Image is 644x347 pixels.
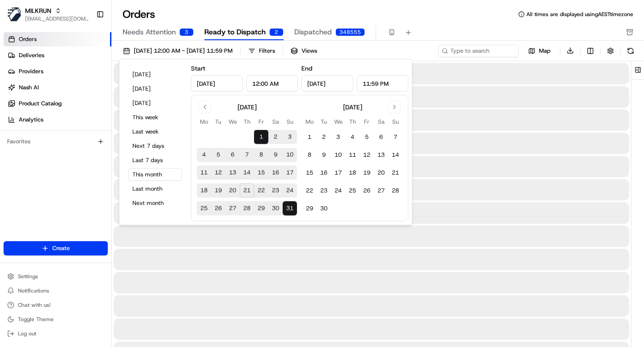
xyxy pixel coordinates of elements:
[18,139,25,146] img: 1736555255976-a54dd68f-1ca7-489b-9aae-adbdc363a1c4
[128,125,182,138] button: Last week
[302,184,317,198] button: 22
[522,46,556,56] button: Map
[211,201,225,216] button: 26
[199,101,211,113] button: Go to previous month
[240,166,254,180] button: 14
[254,166,268,180] button: 15
[283,130,297,144] button: 3
[139,114,163,125] button: See all
[18,273,38,280] span: Settings
[302,117,317,126] th: Monday
[191,75,243,92] input: Date
[388,166,402,180] button: 21
[360,166,374,180] button: 19
[128,83,182,95] button: [DATE]
[624,45,637,57] button: Refresh
[18,330,36,337] span: Log out
[317,148,331,162] button: 9
[79,163,97,170] span: [DATE]
[335,28,365,36] div: 348555
[19,100,62,108] span: Product Catalog
[225,184,240,198] button: 20
[119,45,237,57] button: [DATE] 12:00 AM - [DATE] 11:59 PM
[18,301,51,309] span: Chat with us!
[302,130,317,144] button: 1
[19,116,43,124] span: Analytics
[374,117,388,126] th: Saturday
[28,163,72,170] span: [PERSON_NAME]
[28,138,72,146] span: [PERSON_NAME]
[259,47,275,55] div: Filters
[25,6,51,15] span: MILKRUN
[19,35,37,43] span: Orders
[52,244,70,252] span: Create
[345,166,360,180] button: 18
[19,51,44,59] span: Deliveries
[317,184,331,198] button: 23
[4,4,93,25] button: MILKRUNMILKRUN[EMAIL_ADDRESS][DOMAIN_NAME]
[128,140,182,152] button: Next 7 days
[4,64,111,79] a: Providers
[4,80,111,95] a: Nash AI
[40,94,123,101] div: We're available if you need us!
[204,27,266,38] span: Ready to Dispatch
[128,154,182,167] button: Last 7 days
[9,9,27,27] img: Nash
[317,201,331,216] button: 30
[9,201,16,208] div: 📗
[9,130,23,144] img: Masood Aslam
[19,85,35,101] img: 2790269178180_0ac78f153ef27d6c0503_72.jpg
[128,183,182,195] button: Last month
[4,32,111,46] a: Orders
[128,168,182,181] button: This month
[74,163,77,170] span: •
[360,148,374,162] button: 12
[283,117,297,126] th: Sunday
[225,117,240,126] th: Wednesday
[19,67,43,75] span: Providers
[179,28,194,36] div: 3
[79,138,97,146] span: [DATE]
[197,184,211,198] button: 18
[225,201,240,216] button: 27
[128,68,182,81] button: [DATE]
[374,148,388,162] button: 13
[72,196,147,212] a: 💻API Documentation
[301,47,317,55] span: Views
[374,130,388,144] button: 6
[287,45,321,57] button: Views
[268,166,283,180] button: 16
[197,166,211,180] button: 11
[268,117,283,126] th: Saturday
[237,103,257,112] div: [DATE]
[283,166,297,180] button: 17
[283,148,297,162] button: 10
[4,113,111,127] a: Analytics
[254,201,268,216] button: 29
[302,166,317,180] button: 15
[317,130,331,144] button: 2
[345,184,360,198] button: 25
[302,148,317,162] button: 8
[18,200,68,209] span: Knowledge Base
[438,45,519,57] input: Type to search
[302,201,317,216] button: 29
[240,117,254,126] th: Thursday
[240,148,254,162] button: 7
[388,130,402,144] button: 7
[539,47,551,55] span: Map
[268,184,283,198] button: 23
[254,117,268,126] th: Friday
[128,197,182,209] button: Next month
[225,148,240,162] button: 6
[5,196,72,212] a: 📗Knowledge Base
[63,221,108,228] a: Powered byPylon
[25,15,89,22] button: [EMAIL_ADDRESS][DOMAIN_NAME]
[374,166,388,180] button: 20
[294,27,332,38] span: Dispatched
[4,313,108,326] button: Toggle Theme
[388,184,402,198] button: 28
[18,316,54,323] span: Toggle Theme
[9,85,25,101] img: 1736555255976-a54dd68f-1ca7-489b-9aae-adbdc363a1c4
